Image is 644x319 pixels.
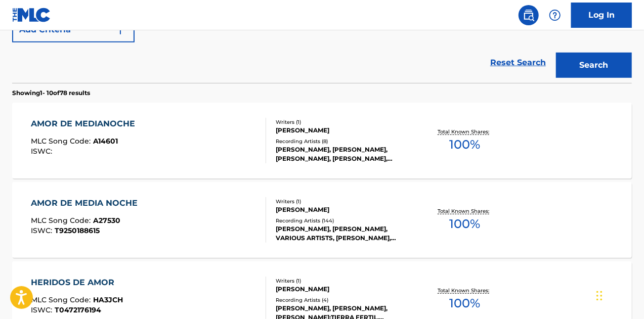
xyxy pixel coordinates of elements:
[276,126,413,135] div: [PERSON_NAME]
[450,135,481,154] span: 100 %
[571,3,632,28] a: Log In
[93,136,118,146] span: A14601
[31,136,93,146] span: MLC Song Code :
[549,9,561,21] img: help
[276,285,413,294] div: [PERSON_NAME]
[485,52,551,74] a: Reset Search
[438,287,492,294] p: Total Known Shares:
[31,305,55,314] span: ISWC :
[12,103,632,178] a: AMOR DE MEDIANOCHEMLC Song Code:A14601ISWC:Writers (1)[PERSON_NAME]Recording Artists (8)[PERSON_N...
[93,216,120,225] span: A27530
[31,118,140,130] div: AMOR DE MEDIANOCHE
[276,224,413,243] div: [PERSON_NAME], [PERSON_NAME], VARIOUS ARTISTS, [PERSON_NAME], [PERSON_NAME]
[438,128,492,135] p: Total Known Shares:
[31,216,93,225] span: MLC Song Code :
[276,277,413,285] div: Writers ( 1 )
[276,118,413,126] div: Writers ( 1 )
[450,215,481,233] span: 100 %
[276,205,413,214] div: [PERSON_NAME]
[276,217,413,224] div: Recording Artists ( 144 )
[556,53,632,78] button: Search
[545,5,565,25] div: Help
[276,198,413,205] div: Writers ( 1 )
[450,294,481,312] span: 100 %
[596,281,603,311] div: Drag
[31,197,143,209] div: AMOR DE MEDIA NOCHE
[523,9,535,21] img: search
[31,226,55,235] span: ISWC :
[55,305,101,314] span: T0472176194
[55,226,100,235] span: T9250188615
[12,8,51,22] img: MLC Logo
[31,295,93,304] span: MLC Song Code :
[31,147,55,156] span: ISWC :
[31,277,123,289] div: HERIDOS DE AMOR
[438,207,492,215] p: Total Known Shares:
[276,138,413,145] div: Recording Artists ( 8 )
[12,182,632,258] a: AMOR DE MEDIA NOCHEMLC Song Code:A27530ISWC:T9250188615Writers (1)[PERSON_NAME]Recording Artists ...
[12,88,90,98] p: Showing 1 - 10 of 78 results
[276,145,413,163] div: [PERSON_NAME], [PERSON_NAME], [PERSON_NAME], [PERSON_NAME], [PERSON_NAME]
[276,296,413,304] div: Recording Artists ( 4 )
[593,270,644,319] iframe: Chat Widget
[519,5,539,25] a: Public Search
[93,295,123,304] span: HA3JCH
